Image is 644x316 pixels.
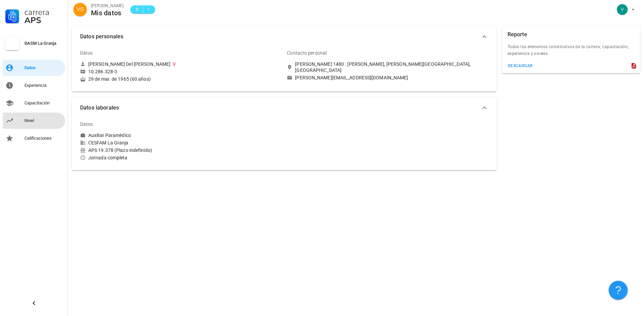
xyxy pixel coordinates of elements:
[502,43,640,61] div: Todos los elementos constitutivos de la carrera; capacitación, experiencia y niveles.
[287,61,488,73] a: [PERSON_NAME] 1480 . [PERSON_NAME], [PERSON_NAME][GEOGRAPHIC_DATA], [GEOGRAPHIC_DATA]
[287,45,327,61] div: Contacto personal
[24,136,62,141] div: Calificaciones
[88,132,131,138] div: Auxiliar Paramédico
[73,3,87,16] div: avatar
[91,9,124,17] div: Mis datos
[146,6,151,13] span: 1
[134,6,140,13] span: D
[287,75,488,81] a: [PERSON_NAME][EMAIL_ADDRESS][DOMAIN_NAME]
[617,4,628,15] div: avatar
[88,61,170,67] div: [PERSON_NAME] Del [PERSON_NAME]
[24,83,62,88] div: Experiencia
[72,97,497,119] button: Datos laborales
[80,140,281,146] div: CESFAM La Granja
[80,76,281,82] div: 29 de mar. de 1965 (60 años)
[76,3,84,16] span: VS
[72,26,497,47] button: Datos personales
[24,65,62,71] div: Datos
[80,45,93,61] div: Datos
[3,95,65,111] a: Capacitación
[505,61,536,71] button: descargar
[3,113,65,129] a: Nivel
[3,77,65,94] a: Experiencia
[80,147,281,153] div: APS 19.378 (Plazo indefinido)
[80,32,480,41] span: Datos personales
[24,41,62,46] div: DASM La Granja
[24,16,62,24] div: APS
[612,3,639,16] button: avatar
[91,2,124,9] div: [PERSON_NAME]
[508,26,527,43] div: Reporte
[24,8,62,16] div: Carrera
[80,116,93,132] div: Datos
[508,63,533,68] div: descargar
[295,75,408,81] div: [PERSON_NAME][EMAIL_ADDRESS][DOMAIN_NAME]
[3,60,65,76] a: Datos
[3,130,65,146] a: Calificaciones
[24,118,62,123] div: Nivel
[80,155,281,161] div: Jornada completa
[88,68,117,75] div: 10.286.328-3
[295,61,488,73] div: [PERSON_NAME] 1480 . [PERSON_NAME], [PERSON_NAME][GEOGRAPHIC_DATA], [GEOGRAPHIC_DATA]
[24,100,62,106] div: Capacitación
[80,103,480,113] span: Datos laborales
